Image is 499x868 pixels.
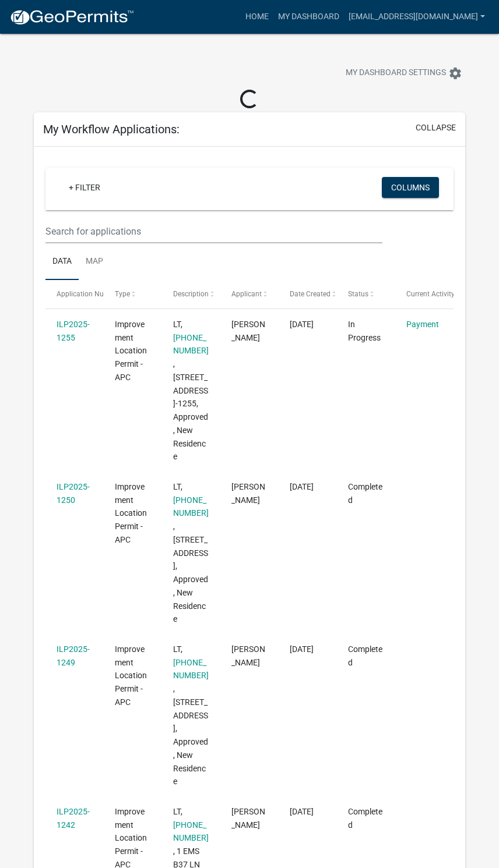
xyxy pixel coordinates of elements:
a: [PHONE_NUMBER] [173,495,209,518]
a: ILP2025-1255 [57,320,90,342]
button: collapse [416,122,456,134]
span: Date Created [290,290,331,298]
span: Completed [348,807,382,830]
span: LT, 005-113-026, 1 EMS B37 LN LOT OFC, Crane, ILP2025-1255, Approved, New Residence [173,320,209,462]
span: Applicant [231,290,262,298]
button: Columns [382,177,439,198]
span: Completed [348,644,382,667]
a: My Dashboard [273,6,344,28]
span: LT, 005-113-026, 1 EMS B37 LN LOT OFC, Crane, ILP2025-1250, Approved, New Residence [173,482,209,624]
h5: My Workflow Applications: [43,122,180,136]
datatable-header-cell: Status [337,280,395,308]
a: Home [241,6,273,28]
span: Status [348,290,368,298]
span: Completed [348,482,382,505]
a: [EMAIL_ADDRESS][DOMAIN_NAME] [344,6,490,28]
datatable-header-cell: Application Number [45,280,104,308]
a: [PHONE_NUMBER] [173,658,209,681]
datatable-header-cell: Description [162,280,220,308]
span: Improvement Location Permit - APC [115,320,147,382]
datatable-header-cell: Type [104,280,162,308]
a: + Filter [59,177,110,198]
input: Search for applications [45,219,383,243]
a: ILP2025-1250 [57,482,90,505]
span: 10/03/2025 [290,482,314,491]
a: Payment [406,320,439,329]
span: John Crane [231,807,265,830]
span: Improvement Location Permit - APC [115,644,147,707]
span: John Crane [231,482,265,505]
i: settings [448,66,462,80]
span: Type [115,290,130,298]
span: My Dashboard Settings [346,66,446,80]
span: 10/02/2025 [290,807,314,816]
a: Map [79,243,110,281]
a: ILP2025-1249 [57,644,90,667]
span: 10/03/2025 [290,644,314,654]
span: In Progress [348,320,381,342]
a: ILP2025-1242 [57,807,90,830]
span: John Crane [231,644,265,667]
span: Application Number [57,290,120,298]
span: Current Activity [406,290,455,298]
a: [PHONE_NUMBER] [173,820,209,843]
datatable-header-cell: Current Activity [395,280,454,308]
a: Data [45,243,79,281]
span: Description [173,290,209,298]
span: Improvement Location Permit - APC [115,482,147,544]
button: My Dashboard Settingssettings [336,62,472,84]
datatable-header-cell: Applicant [220,280,279,308]
span: John Crane [231,320,265,342]
span: LT, 005-113-026, 1 EMS B37 LN LOT OFC, Crane, ILP2025-1249, Approved, New Residence [173,644,209,786]
a: [PHONE_NUMBER] [173,333,209,356]
datatable-header-cell: Date Created [279,280,337,308]
span: 10/03/2025 [290,320,314,329]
